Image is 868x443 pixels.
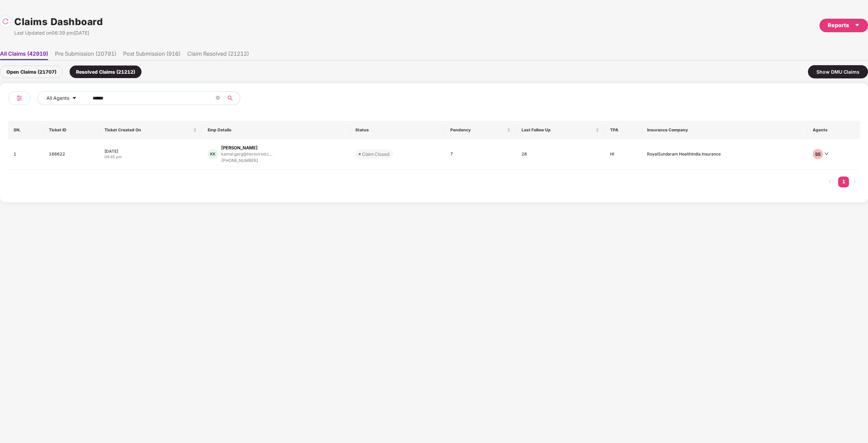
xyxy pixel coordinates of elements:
div: Last Updated on 06:39 pm[DATE] [14,29,103,37]
li: Claim Resolved (21212) [187,50,249,60]
a: 1 [838,177,849,187]
img: svg+xml;base64,PHN2ZyB4bWxucz0iaHR0cDovL3d3dy53My5vcmcvMjAwMC9zdmciIHdpZHRoPSIyNCIgaGVpZ2h0PSIyNC... [15,94,23,102]
span: All Agents [46,94,69,102]
th: Agents [807,121,860,139]
li: Post Submission (916) [123,50,181,60]
th: SN. [8,121,43,139]
button: search [223,91,240,105]
span: down [825,152,829,156]
div: SS [813,149,823,159]
td: 166622 [43,139,99,170]
li: Previous Page [825,177,835,187]
span: caret-down [72,96,77,101]
span: close-circle [216,96,220,100]
div: Show DMU Claims [808,65,868,78]
span: search [223,95,237,101]
div: KK [208,149,218,159]
div: kamal.garg@herovired.c... [221,152,272,156]
button: right [849,177,860,187]
div: [PHONE_NUMBER] [221,158,272,164]
td: HI [605,139,642,170]
span: right [852,180,856,184]
li: Pre Submission (20791) [55,50,116,60]
span: left [828,180,832,184]
div: [DATE] [105,148,197,154]
td: 7 [445,139,516,170]
td: 28 [516,139,605,170]
div: Reports [828,21,860,30]
span: close-circle [216,95,220,101]
th: TPA [605,121,642,139]
button: All Agentscaret-down [37,91,91,105]
h1: Claims Dashboard [14,14,103,29]
li: 1 [838,177,849,187]
img: svg+xml;base64,PHN2ZyBpZD0iUmVsb2FkLTMyeDMyIiB4bWxucz0iaHR0cDovL3d3dy53My5vcmcvMjAwMC9zdmciIHdpZH... [2,18,9,25]
div: Resolved Claims (21212) [70,66,141,78]
span: caret-down [854,22,860,28]
td: RoyalSundaram HealthIndia Insurance [642,139,807,170]
button: left [825,177,835,187]
span: Pendency [450,127,506,133]
th: Insurance Company [642,121,807,139]
span: Ticket Created On [105,127,192,133]
th: Last Follow Up [516,121,605,139]
li: Next Page [849,177,860,187]
td: 1 [8,139,43,170]
th: Ticket Created On [99,121,202,139]
th: Ticket ID [43,121,99,139]
div: [PERSON_NAME] [221,145,258,151]
th: Status [350,121,445,139]
div: 09:45 pm [105,154,197,160]
span: Last Follow Up [522,127,594,133]
th: Emp Details [202,121,350,139]
div: Claim Closed [362,151,390,158]
th: Pendency [445,121,516,139]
